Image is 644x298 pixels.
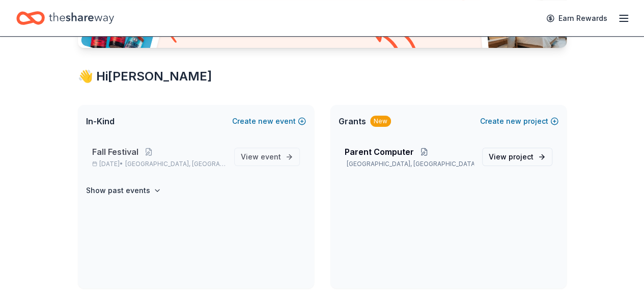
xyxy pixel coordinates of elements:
[509,152,534,161] span: project
[506,115,521,127] span: new
[480,115,558,127] button: Createnewproject
[241,151,281,163] span: View
[345,146,414,158] span: Parent Computer
[261,152,281,161] span: event
[370,116,391,127] div: New
[489,151,534,163] span: View
[258,115,273,127] span: new
[125,160,226,168] span: [GEOGRAPHIC_DATA], [GEOGRAPHIC_DATA]
[92,146,138,158] span: Fall Festival
[78,68,567,85] div: 👋 Hi [PERSON_NAME]
[92,160,226,168] p: [DATE] •
[16,6,114,30] a: Home
[232,115,306,127] button: Createnewevent
[86,184,161,197] button: Show past events
[345,160,474,168] p: [GEOGRAPHIC_DATA], [GEOGRAPHIC_DATA]
[86,184,150,197] h4: Show past events
[339,115,366,127] span: Grants
[86,115,115,127] span: In-Kind
[540,9,613,28] a: Earn Rewards
[482,148,552,166] a: View project
[234,148,300,166] a: View event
